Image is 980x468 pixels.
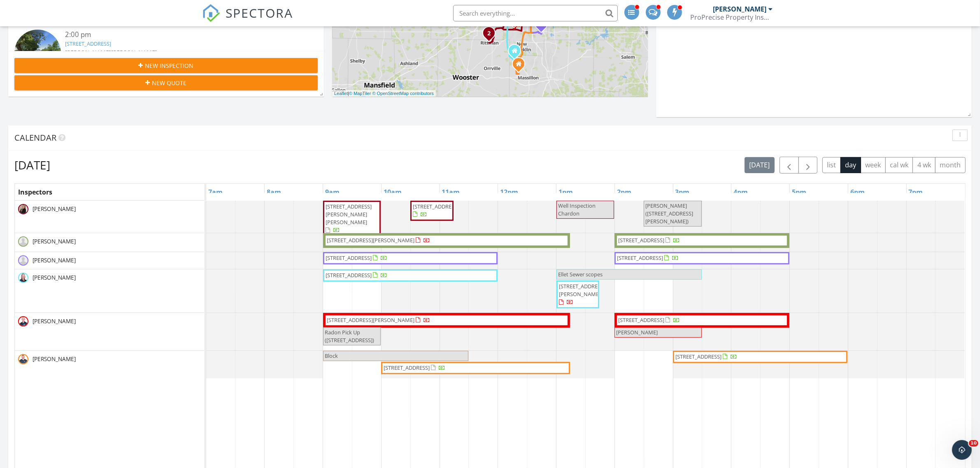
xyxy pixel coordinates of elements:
[618,316,664,324] span: [STREET_ADDRESS]
[65,40,111,47] a: [STREET_ADDRESS]
[615,185,633,199] a: 2pm
[327,316,414,324] span: [STREET_ADDRESS][PERSON_NAME]
[556,185,575,199] a: 1pm
[327,236,414,244] span: [STREET_ADDRESS][PERSON_NAME]
[18,316,28,327] img: facetune_11082024131449.jpeg
[326,254,372,262] span: [STREET_ADDRESS]
[145,61,194,70] span: New Inspection
[384,364,430,371] span: [STREET_ADDRESS]
[372,91,434,96] a: © OpenStreetMap contributors
[14,157,50,173] h2: [DATE]
[323,185,342,199] a: 9am
[334,91,348,96] a: Leaflet
[152,79,187,87] span: New Quote
[935,157,966,173] button: month
[713,5,767,13] div: [PERSON_NAME]
[822,157,841,173] button: list
[325,352,338,359] span: Block
[31,355,77,363] span: [PERSON_NAME]
[18,273,28,283] img: facetune_11082024132142.jpeg
[18,204,28,214] img: img_2674.jpeg
[541,24,546,29] div: 1534 Front St , Lakemore, OH 44221
[206,185,225,199] a: 7am
[907,185,925,199] a: 7pm
[202,4,220,22] img: The Best Home Inspection Software - Spectora
[912,157,936,173] button: 4 wk
[31,205,77,213] span: [PERSON_NAME]
[326,203,372,226] span: [STREET_ADDRESS][PERSON_NAME][PERSON_NAME]
[618,236,664,244] span: [STREET_ADDRESS]
[14,132,56,143] span: Calendar
[111,49,157,56] span: [PERSON_NAME]
[453,5,618,21] input: Search everything...
[780,157,799,174] button: Previous day
[952,440,972,460] iframe: Intercom live chat
[65,30,293,40] div: 2:00 pm
[14,58,318,73] button: New Inspection
[226,4,293,21] span: SPECTORA
[265,185,283,199] a: 8am
[798,157,818,174] button: Next day
[731,185,750,199] a: 4pm
[31,256,77,264] span: [PERSON_NAME]
[540,22,543,28] i: 2
[382,185,404,199] a: 10am
[840,157,861,173] button: day
[14,75,318,90] button: New Quote
[18,354,28,364] img: img_5072.png
[14,30,318,94] a: 2:00 pm [STREET_ADDRESS] [PERSON_NAME][PERSON_NAME] 1 hours and 11 minutes drive time 50.0 miles
[413,203,459,210] span: [STREET_ADDRESS]
[848,185,867,199] a: 6pm
[31,273,77,282] span: [PERSON_NAME]
[202,11,293,28] a: SPECTORA
[745,157,775,173] button: [DATE]
[675,353,722,360] span: [STREET_ADDRESS]
[332,90,436,97] div: |
[487,31,491,37] i: 2
[18,236,28,247] img: default-user-f0147aede5fd5fa78ca7ade42f37bd4542148d508eef1c3d3ea960f66861d68b.jpg
[558,202,596,217] span: Well Inspection Chardon
[498,185,520,199] a: 12pm
[489,33,494,38] div: 181 N 1st St, Rittman, OH 44270
[645,202,693,225] span: [PERSON_NAME] ([STREET_ADDRESS][PERSON_NAME])
[617,254,663,262] span: [STREET_ADDRESS]
[65,49,111,56] span: [PERSON_NAME]
[559,283,605,298] span: [STREET_ADDRESS][PERSON_NAME]
[31,237,77,246] span: [PERSON_NAME]
[18,188,52,197] span: Inspectors
[514,51,519,56] div: 460 Bob, Canal Fulton OH 44614
[558,271,603,278] span: Ellet Sewer scopes
[31,317,77,325] span: [PERSON_NAME]
[519,64,524,69] div: 2388 Parkbrook St Nw , Massillon OH 44647
[325,329,374,344] span: Radon Pick Up ([STREET_ADDRESS])
[885,157,913,173] button: cal wk
[969,440,978,447] span: 10
[673,185,692,199] a: 3pm
[616,329,658,336] span: [PERSON_NAME]
[349,91,371,96] a: © MapTiler
[861,157,886,173] button: week
[14,30,61,76] img: streetview
[440,185,462,199] a: 11am
[790,185,808,199] a: 5pm
[691,13,773,21] div: ProPrecise Property Inspections LLC.
[326,271,372,279] span: [STREET_ADDRESS]
[18,255,28,266] img: default-user-f0147aede5fd5fa78ca7ade42f37bd4542148d508eef1c3d3ea960f66861d68b.jpg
